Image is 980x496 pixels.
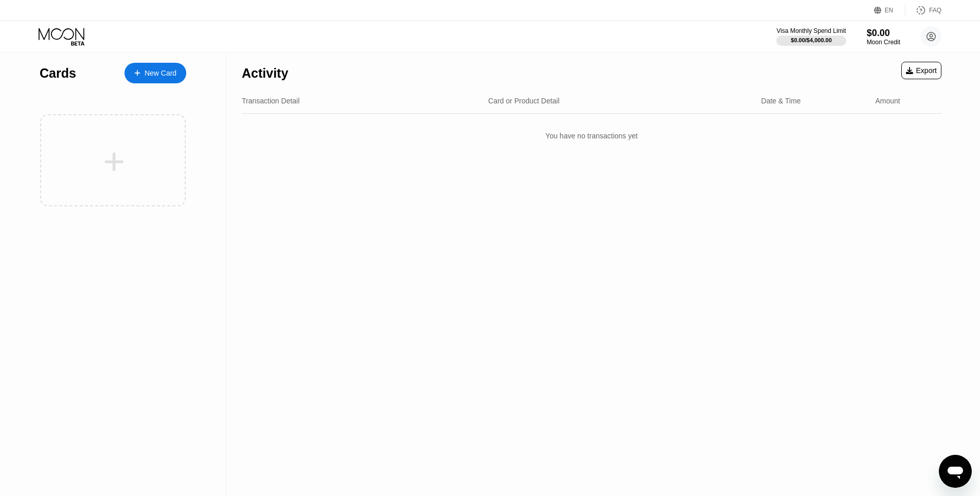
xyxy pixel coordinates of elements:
[906,66,937,75] div: Export
[40,66,76,81] div: Cards
[867,28,900,46] div: $0.00Moon Credit
[776,27,846,34] div: Visa Monthly Spend Limit
[761,97,801,105] div: Date & Time
[145,69,176,78] div: New Card
[242,121,941,150] div: You have no transactions yet
[939,455,972,488] iframe: Кнопка запуска окна обмена сообщениями
[791,37,832,43] div: $0.00 / $4,000.00
[929,7,941,14] div: FAQ
[875,97,900,105] div: Amount
[874,5,905,15] div: EN
[901,62,941,79] div: Export
[242,97,299,105] div: Transaction Detail
[124,63,186,83] div: New Card
[885,7,894,14] div: EN
[776,27,846,46] div: Visa Monthly Spend Limit$0.00/$4,000.00
[488,97,560,105] div: Card or Product Detail
[867,39,900,46] div: Moon Credit
[905,5,941,15] div: FAQ
[867,28,900,39] div: $0.00
[242,66,288,81] div: Activity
